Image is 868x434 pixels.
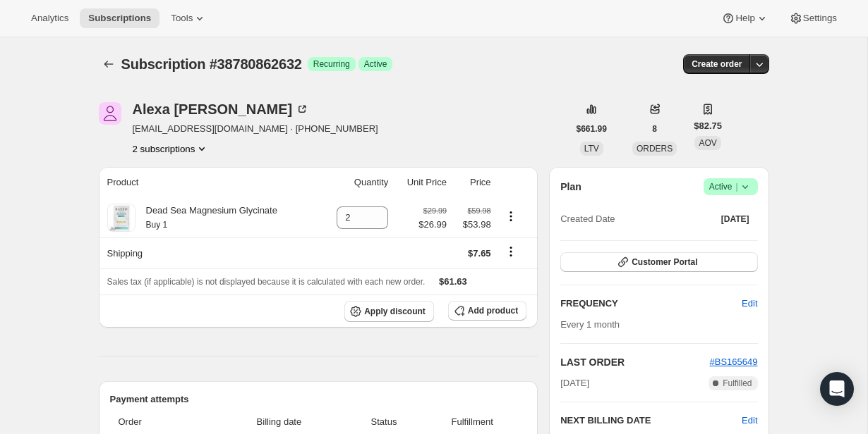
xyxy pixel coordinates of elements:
[820,372,854,406] div: Open Intercom Messenger
[560,212,615,226] span: Created Date
[99,237,320,268] th: Shipping
[423,206,447,215] small: $29.99
[88,13,151,24] span: Subscriptions
[31,13,68,24] span: Analytics
[500,209,522,224] button: Product actions
[133,102,310,116] div: Alexa [PERSON_NAME]
[80,8,159,28] button: Subscriptions
[448,301,526,321] button: Add product
[713,209,758,229] button: [DATE]
[692,58,742,70] span: Create order
[364,58,387,70] span: Active
[637,144,673,154] span: ORDERS
[439,276,467,287] span: $61.63
[468,305,518,316] span: Add product
[344,301,434,322] button: Apply discount
[418,218,447,232] span: $26.99
[713,8,777,28] button: Help
[560,297,742,311] h2: FREQUENCY
[710,356,758,367] a: #BS165649
[694,119,722,133] span: $82.75
[451,167,495,198] th: Price
[107,204,135,232] img: product img
[133,142,210,156] button: Product actions
[742,297,757,311] span: Edit
[162,8,215,28] button: Tools
[99,167,320,198] th: Product
[723,378,752,389] span: Fulfilled
[364,306,426,317] span: Apply discount
[584,144,599,154] span: LTV
[577,123,607,135] span: $661.99
[735,181,737,192] span: |
[392,167,451,198] th: Unit Price
[683,54,750,74] button: Create order
[560,180,581,194] h2: Plan
[632,256,697,268] span: Customer Portal
[146,220,168,230] small: Buy 1
[350,415,418,429] span: Status
[426,415,518,429] span: Fulfillment
[110,392,527,407] h2: Payment attempts
[560,355,709,369] h2: LAST ORDER
[23,8,77,28] button: Analytics
[560,319,620,330] span: Every 1 month
[560,252,757,272] button: Customer Portal
[721,213,749,225] span: [DATE]
[735,13,754,24] span: Help
[742,414,757,428] button: Edit
[644,119,665,139] button: 8
[99,102,121,125] span: Alexa Shelton
[500,244,522,259] button: Shipping actions
[217,415,342,429] span: Billing date
[320,167,392,198] th: Quantity
[99,54,119,74] button: Subscriptions
[733,292,766,315] button: Edit
[313,58,350,70] span: Recurring
[171,13,193,24] span: Tools
[135,204,277,232] div: Dead Sea Magnesium Glycinate
[468,248,491,259] span: $7.65
[107,277,426,287] span: Sales tax (if applicable) is not displayed because it is calculated with each new order.
[568,119,615,139] button: $661.99
[560,376,589,390] span: [DATE]
[709,180,752,194] span: Active
[455,218,491,232] span: $53.98
[467,206,490,215] small: $59.98
[710,355,758,369] button: #BS165649
[803,13,837,24] span: Settings
[699,138,716,148] span: AOV
[560,414,742,428] h2: NEXT BILLING DATE
[780,8,845,28] button: Settings
[133,122,378,136] span: [EMAIL_ADDRESS][DOMAIN_NAME] · [PHONE_NUMBER]
[121,56,302,72] span: Subscription #38780862632
[652,123,657,135] span: 8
